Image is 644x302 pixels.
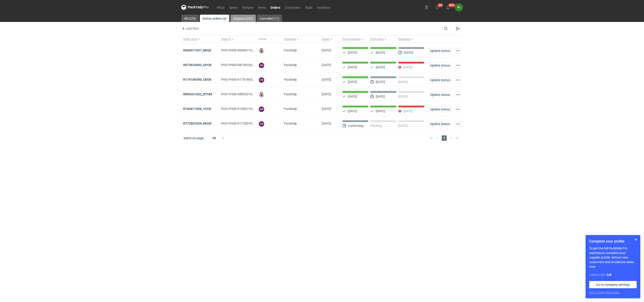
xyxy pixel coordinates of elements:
button: Update status [428,92,452,97]
a: Orders [268,5,282,10]
span: 25/09/2025 [322,63,331,67]
button: Issued [320,35,340,43]
span: Update status [430,93,450,96]
span: Packhelp [284,107,297,111]
a: R179180590_CBOK [183,78,211,81]
span: Owner [259,37,267,41]
button: Order name [181,35,219,43]
img: Klaudia Wiśniewska [259,48,264,53]
button: Shipment [398,35,426,43]
p: [DATE] [348,51,357,54]
span: Order name [183,37,198,41]
span: Items on page [184,136,204,140]
span: 02/10/2025 [322,48,331,52]
span: PHO-PH00-R760671698_YCCK [221,107,265,111]
strong: 2 / 8 [607,273,611,277]
span: Update status [430,78,450,82]
span: PHO-PH00-R179180590_CBOK [221,78,266,81]
h1: Complete your profile [589,239,637,244]
a: Designs [240,5,256,10]
span: Customer [284,37,296,41]
span: Pre-Production [342,37,361,41]
a: R772807029_KKOD [183,122,211,125]
p: [DATE] [376,80,385,84]
div: Olga Łopatowicz [455,4,463,11]
p: [DATE] [376,109,385,113]
span: Production [370,37,384,41]
figcaption: SM [259,77,264,83]
p: Confirming [348,124,364,128]
p: Pending [370,124,382,128]
p: [DATE] [398,124,408,128]
a: Shipped (202) [230,15,256,22]
p: [DATE] [376,51,385,54]
span: Add filter [181,26,199,31]
figcaption: SM [259,107,264,112]
span: PHO-PH00-R890201032_BTUM [221,92,266,96]
span: Order ID [221,37,231,41]
span: 12/09/2025 [322,92,331,96]
span: Packhelp [284,63,297,67]
button: OŁ [455,4,463,11]
button: Update status [428,77,452,83]
p: [DATE] [348,65,357,69]
button: Actions [455,107,461,112]
span: Packhelp [284,122,297,125]
button: Actions [455,77,461,83]
p: [DATE] [398,95,408,98]
a: R890201032_BTUM [183,92,212,96]
span: 1 [442,135,447,141]
input: Search [443,26,458,31]
p: [DATE] [376,65,385,69]
button: Don’t show this again [589,290,620,295]
figcaption: SM [259,121,264,127]
a: Go to company settings [589,281,637,288]
a: RFQs [214,5,227,10]
a: Specs [227,5,240,10]
span: Update status [430,49,450,52]
a: Analytics [315,5,332,10]
button: Customer [282,35,320,43]
button: 99+ [444,4,452,11]
button: Add filter [180,26,199,31]
a: All (225) [181,15,199,22]
button: 29 [434,4,441,11]
span: Update status [430,108,450,111]
a: R873633043_GPCK [183,63,211,67]
button: Actions [455,48,461,53]
span: Shipment [399,37,410,41]
button: Skip for now [633,237,639,242]
button: Order ID [219,35,257,43]
a: R668571037_BKQE [183,48,211,52]
p: To get the full Packhelp Pro experience, complete your supplier profile. Attract new customers an... [589,246,637,269]
img: Klaudia Wiśniewska [259,92,264,97]
span: PHO-PH00-R668571037_BKQE [221,48,266,52]
button: Actions [455,121,461,127]
span: 22/09/2025 [322,78,331,81]
span: PHO-PH00-R873633043_GPCK [221,63,266,67]
button: Pre-Production [340,35,369,43]
span: 05/09/2025 [322,107,331,111]
a: Customers [282,5,303,10]
span: Update status [430,122,450,126]
a: Items [256,5,268,10]
p: [DATE] [348,95,357,98]
div: 10 [207,135,222,141]
p: [DATE] [404,51,413,54]
p: [DATE] [348,80,357,84]
a: Active orders (6) [200,15,229,22]
p: [DATE] [403,109,413,113]
button: Production [369,35,398,43]
a: R760671698_YCCK [183,107,211,111]
button: Update status [428,121,452,127]
button: Update status [428,107,452,112]
svg: Packhelp Pro [181,5,209,10]
span: Packhelp [284,92,297,96]
button: Actions [455,92,461,97]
